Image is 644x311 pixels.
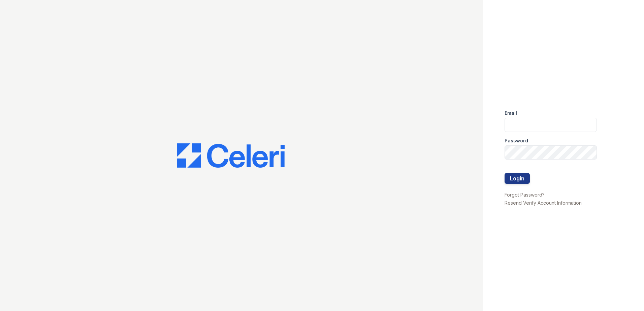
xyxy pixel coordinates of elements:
[505,173,530,184] button: Login
[177,143,285,168] img: CE_Logo_Blue-a8612792a0a2168367f1c8372b55b34899dd931a85d93a1a3d3e32e68fde9ad4.png
[505,192,545,198] a: Forgot Password?
[505,110,517,116] label: Email
[505,200,582,206] a: Resend Verify Account Information
[505,137,528,144] label: Password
